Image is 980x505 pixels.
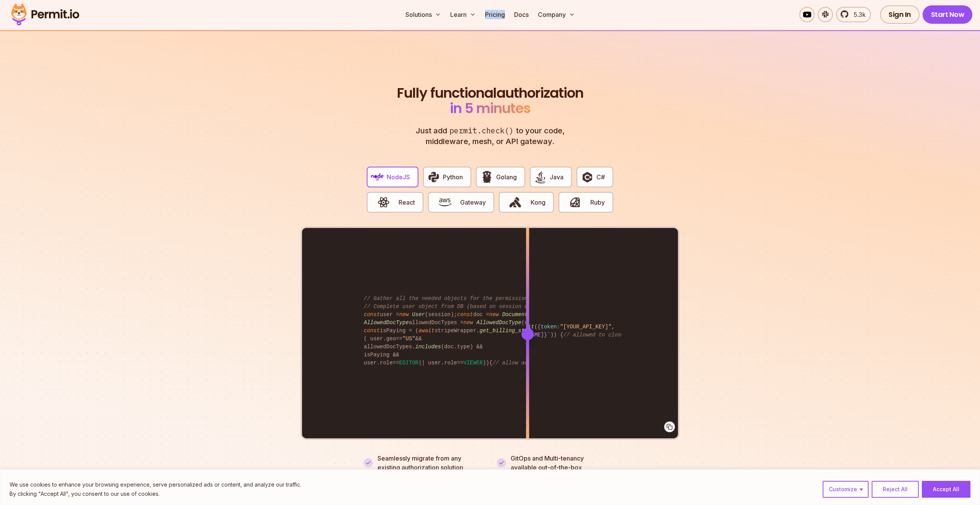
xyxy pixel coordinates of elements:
span: Python [443,172,463,182]
span: C# [596,172,605,182]
button: Accept All [922,481,970,498]
p: Just add to your code, middleware, mesh, or API gateway. [407,125,573,147]
p: Seamlessly migrate from any existing authorization solution [377,454,483,472]
a: Start Now [923,5,973,24]
p: We use cookies to enhance your browsing experience, serve personalized ads or content, and analyz... [10,480,301,489]
span: User [412,312,425,318]
span: new [489,312,499,318]
span: in 5 minutes [450,98,531,118]
span: "US" [402,336,415,342]
span: Fully functional [397,85,497,101]
img: Gateway [438,196,451,209]
span: Java [550,172,563,182]
span: token [541,324,557,330]
span: const [457,312,473,318]
span: AllowedDocType [364,320,409,326]
span: Kong [531,198,546,207]
button: Customize [823,481,869,498]
img: Golang [480,171,493,184]
a: Pricing [482,7,508,22]
img: Ruby [568,196,581,209]
span: geo [386,336,396,342]
img: Java [534,171,547,184]
img: Permit logo [8,2,83,28]
span: type [457,344,470,350]
span: permit.check() [447,125,516,136]
button: Solutions [402,7,444,22]
img: Python [427,171,440,184]
button: Company [535,7,578,22]
span: 5.3k [849,10,866,19]
span: NodeJS [387,172,410,182]
span: // Gather all the needed objects for the permission check [364,295,547,302]
span: "[YOUR_API_KEY]" [560,324,611,330]
img: NodeJS [371,171,384,184]
h2: authorization [395,85,585,116]
button: Learn [447,7,479,22]
p: By clicking "Accept All", you consent to our use of cookies. [10,489,301,498]
button: Reject All [872,481,919,498]
span: role [444,360,457,366]
span: // Complete user object from DB (based on session object, only 3 DB queries...) [364,303,618,310]
img: C# [581,171,594,184]
span: Document [502,312,528,318]
span: // allowed to close issue [563,332,644,338]
span: new [399,312,409,318]
p: GitOps and Multi-tenancy available out-of-the-box [511,454,584,472]
span: // allow access [492,360,541,366]
code: user = (session); doc = ( , , session. ); allowedDocTypes = (user. ); isPaying = ( stripeWrapper.... [358,289,621,373]
span: VIEWER [464,360,483,366]
a: Docs [511,7,532,22]
a: 5.3k [836,7,871,22]
span: new [464,320,473,326]
span: Ruby [590,198,605,207]
span: await [418,328,434,334]
a: Sign In [880,5,920,24]
img: Kong [509,196,522,209]
span: Golang [496,172,517,182]
span: AllowedDocType [476,320,521,326]
span: EDITOR [399,360,418,366]
span: const [364,328,380,334]
span: const [364,312,380,318]
span: includes [415,344,441,350]
span: get_billing_status [480,328,537,334]
span: Gateway [460,198,486,207]
img: React [377,196,390,209]
span: role [380,360,393,366]
span: React [399,198,415,207]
